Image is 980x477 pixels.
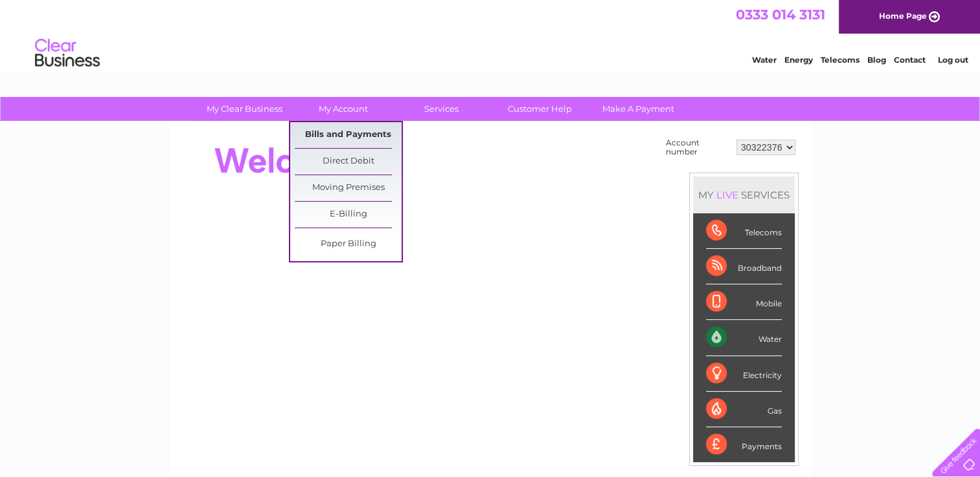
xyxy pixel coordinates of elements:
div: Water [706,320,782,355]
div: Broadband [706,249,782,284]
a: Blog [867,55,886,65]
a: Contact [894,55,926,65]
a: Bills and Payments [295,122,402,148]
div: MY SERVICES [693,176,795,213]
img: logo.png [34,34,100,73]
a: Services [388,97,495,121]
a: Log out [937,55,968,65]
a: Make A Payment [585,97,692,121]
a: Energy [784,55,813,65]
div: Payments [706,427,782,462]
a: Moving Premises [295,175,402,201]
a: 0333 014 3131 [736,6,825,23]
a: My Clear Business [191,97,298,121]
a: E-Billing [295,202,402,228]
a: Water [752,55,777,65]
a: My Account [290,97,396,121]
a: Customer Help [486,97,593,121]
a: Direct Debit [295,149,402,175]
div: Mobile [706,284,782,320]
div: Electricity [706,356,782,392]
div: Gas [706,392,782,427]
td: Account number [663,135,733,160]
div: Clear Business is a trading name of Verastar Limited (registered in [GEOGRAPHIC_DATA] No. 3667643... [185,7,797,63]
div: Telecoms [706,213,782,249]
a: Paper Billing [295,231,402,257]
div: LIVE [714,189,741,201]
a: Telecoms [821,55,860,65]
